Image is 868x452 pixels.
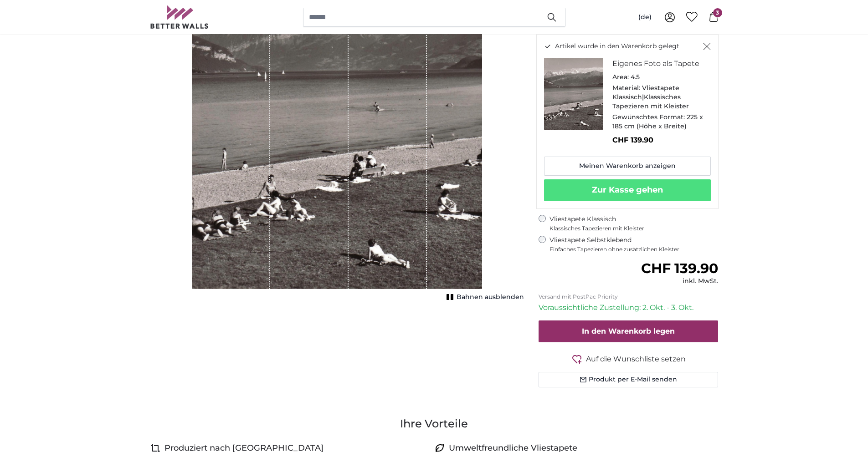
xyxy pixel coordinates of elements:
[457,293,524,302] span: Bahnen ausblenden
[612,73,629,81] span: Area:
[703,42,711,51] button: Schließen
[539,320,719,342] button: In den Warenkorb legen
[550,225,711,232] span: Klassisches Tapezieren mit Kleister
[612,84,689,110] span: Vliestapete Klassisch|Klassisches Tapezieren mit Kleister
[612,113,685,121] span: Gewünschtes Format:
[539,353,719,365] button: Auf die Wunschliste setzen
[444,291,524,304] button: Bahnen ausblenden
[631,73,640,81] span: 4.5
[539,372,719,387] button: Produkt per E-Mail senden
[631,9,659,25] button: (de)
[150,416,719,431] h3: Ihre Vorteile
[555,42,679,51] span: Artikel wurde in den Warenkorb gelegt
[539,293,719,300] p: Versand mit PostPac Priority
[713,8,722,17] span: 3
[641,260,718,277] span: CHF 139.90
[544,58,603,130] img: personalised-photo
[550,215,711,232] label: Vliestapete Klassisch
[586,354,686,365] span: Auf die Wunschliste setzen
[612,58,704,69] h3: Eigenes Foto als Tapete
[641,277,718,286] div: inkl. MwSt.
[612,135,704,146] p: CHF 139.90
[550,236,719,253] label: Vliestapete Selbstklebend
[150,5,209,29] img: Betterwalls
[550,246,719,253] span: Einfaches Tapezieren ohne zusätzlichen Kleister
[536,34,719,209] div: Artikel wurde in den Warenkorb gelegt
[539,302,719,313] p: Voraussichtliche Zustellung: 2. Okt. - 3. Okt.
[612,84,640,92] span: Material:
[544,157,711,176] a: Meinen Warenkorb anzeigen
[544,179,711,201] button: Zur Kasse gehen
[582,327,675,335] span: In den Warenkorb legen
[612,113,703,130] span: 225 x 185 cm (Höhe x Breite)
